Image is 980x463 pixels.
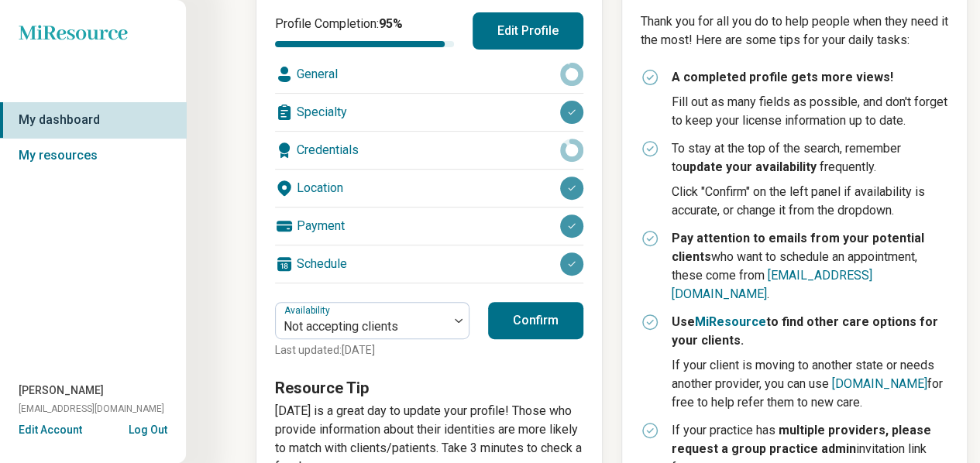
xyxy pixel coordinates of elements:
p: Last updated: [DATE] [275,342,469,358]
p: Click "Confirm" on the left panel if availability is accurate, or change it from the dropdown. [672,183,949,220]
p: If your client is moving to another state or needs another provider, you can use for free to help... [672,356,949,412]
h3: Resource Tip [275,377,583,399]
div: General [275,56,583,93]
p: Thank you for all you do to help people when they need it the most! Here are some tips for your d... [641,12,949,50]
p: To stay at the top of the search, remember to frequently. [672,139,949,177]
span: [PERSON_NAME] [19,382,104,399]
strong: multiple providers, please request a group practice admin [672,423,931,456]
label: Availability [284,304,333,315]
div: Profile Completion: [275,15,454,47]
button: Log Out [129,422,167,434]
a: MiResource [695,314,766,329]
div: Credentials [275,132,583,169]
strong: update your availability [683,159,817,174]
a: [EMAIL_ADDRESS][DOMAIN_NAME] [672,268,872,301]
strong: Use to find other care options for your clients. [672,314,938,348]
span: 95 % [379,16,403,31]
div: Schedule [275,245,583,283]
button: Confirm [488,302,583,339]
p: Fill out as many fields as possible, and don't forget to keep your license information up to date. [672,93,949,130]
strong: Pay attention to emails from your potential clients [672,231,924,264]
strong: A completed profile gets more views! [672,70,893,84]
div: Payment [275,207,583,245]
span: [EMAIL_ADDRESS][DOMAIN_NAME] [19,402,164,416]
button: Edit Profile [473,12,583,50]
button: Edit Account [19,422,82,438]
div: Specialty [275,94,583,131]
div: Location [275,170,583,207]
p: who want to schedule an appointment, these come from . [672,229,949,304]
a: [DOMAIN_NAME] [832,376,927,391]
